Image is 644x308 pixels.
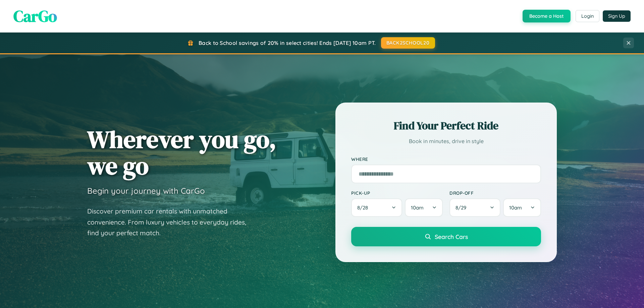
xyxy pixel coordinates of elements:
h3: Begin your journey with CarGo [87,186,205,196]
label: Where [351,156,541,162]
h2: Find Your Perfect Ride [351,118,541,133]
label: Pick-up [351,190,443,196]
button: BACK2SCHOOL20 [381,37,435,49]
button: Become a Host [523,10,571,22]
span: Search Cars [435,233,468,240]
span: 8 / 29 [455,204,470,211]
span: Back to School savings of 20% in select cities! Ends [DATE] 10am PT. [199,40,376,46]
span: 10am [411,204,424,211]
p: Discover premium car rentals with unmatched convenience. From luxury vehicles to everyday rides, ... [87,206,255,239]
span: 10am [509,204,522,211]
button: 8/28 [351,198,402,217]
button: 10am [405,198,443,217]
h1: Wherever you go, we go [87,126,276,179]
button: Login [576,10,599,22]
p: Book in minutes, drive in style [351,136,541,146]
button: 8/29 [449,198,500,217]
button: Sign Up [603,10,631,22]
span: 8 / 28 [357,204,371,211]
button: 10am [503,198,541,217]
label: Drop-off [449,190,541,196]
button: Search Cars [351,227,541,246]
span: CarGo [13,5,57,27]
